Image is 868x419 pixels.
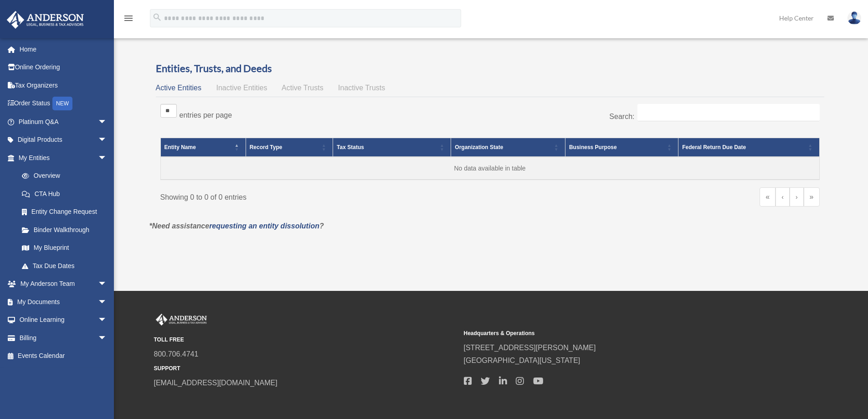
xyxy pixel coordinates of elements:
[164,144,196,150] span: Entity Name
[154,379,277,387] a: [EMAIL_ADDRESS][DOMAIN_NAME]
[152,12,162,22] i: search
[804,187,820,207] a: Last
[123,13,134,24] i: menu
[98,329,116,347] span: arrow_drop_down
[455,144,503,150] span: Organization State
[6,293,121,311] a: My Documentsarrow_drop_down
[6,329,121,347] a: Billingarrow_drop_down
[160,157,819,180] td: No data available in table
[98,149,116,167] span: arrow_drop_down
[6,113,121,131] a: Platinum Q&Aarrow_drop_down
[760,187,776,207] a: First
[13,185,116,203] a: CTA Hub
[154,314,209,326] img: Anderson Advisors Platinum Portal
[790,187,804,207] a: Next
[6,275,121,293] a: My Anderson Teamarrow_drop_down
[4,11,87,29] img: Anderson Advisors Platinum Portal
[282,84,324,92] span: Active Trusts
[464,344,596,352] a: [STREET_ADDRESS][PERSON_NAME]
[565,138,678,157] th: Business Purpose: Activate to sort
[149,222,324,230] em: *Need assistance ?
[337,144,364,150] span: Tax Status
[250,144,282,150] span: Record Type
[6,149,116,167] a: My Entitiesarrow_drop_down
[180,111,232,119] label: entries per page
[98,311,116,330] span: arrow_drop_down
[160,138,246,157] th: Entity Name: Activate to invert sorting
[13,167,112,185] a: Overview
[154,364,457,373] small: SUPPORT
[6,76,121,94] a: Tax Organizers
[338,84,385,92] span: Inactive Trusts
[52,97,72,110] div: NEW
[98,131,116,150] span: arrow_drop_down
[123,16,134,24] a: menu
[209,222,319,230] a: requesting an entity dissolution
[98,113,116,131] span: arrow_drop_down
[98,293,116,311] span: arrow_drop_down
[6,58,121,77] a: Online Ordering
[154,335,457,345] small: TOLL FREE
[776,187,790,207] a: Previous
[156,62,824,76] h3: Entities, Trusts, and Deeds
[216,84,267,92] span: Inactive Entities
[13,257,116,275] a: Tax Due Dates
[6,94,121,113] a: Order StatusNEW
[13,203,116,221] a: Entity Change Request
[333,138,451,157] th: Tax Status: Activate to sort
[464,329,767,338] small: Headquarters & Operations
[13,221,116,239] a: Binder Walkthrough
[6,40,121,58] a: Home
[464,357,580,364] a: [GEOGRAPHIC_DATA][US_STATE]
[156,84,201,92] span: Active Entities
[6,347,121,365] a: Events Calendar
[6,131,121,149] a: Digital Productsarrow_drop_down
[609,113,634,120] label: Search:
[847,11,861,25] img: User Pic
[13,239,116,257] a: My Blueprint
[98,275,116,294] span: arrow_drop_down
[154,350,199,358] a: 800.706.4741
[682,144,746,150] span: Federal Return Due Date
[160,187,483,204] div: Showing 0 to 0 of 0 entries
[246,138,333,157] th: Record Type: Activate to sort
[678,138,819,157] th: Federal Return Due Date: Activate to sort
[451,138,565,157] th: Organization State: Activate to sort
[6,311,121,329] a: Online Learningarrow_drop_down
[569,144,617,150] span: Business Purpose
